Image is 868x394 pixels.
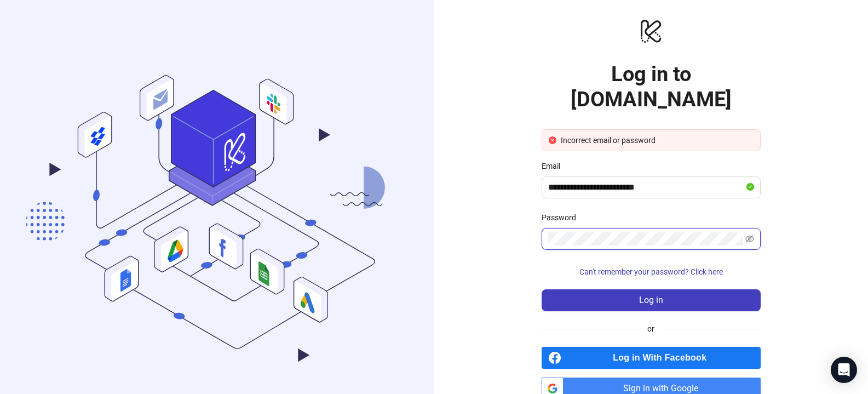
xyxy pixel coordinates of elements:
a: Log in With Facebook [542,347,761,369]
span: close-circle [549,136,556,144]
input: Password [548,232,743,245]
button: Log in [542,289,761,311]
button: Can't remember your password? Click here [542,263,761,281]
label: Password [542,212,583,224]
div: Open Intercom Messenger [831,357,857,383]
span: eye-invisible [745,235,754,243]
label: Email [542,160,567,172]
span: Can't remember your password? Click here [579,267,723,276]
h1: Log in to [DOMAIN_NAME] [542,61,761,112]
input: Email [548,181,744,194]
span: Log in [639,295,663,305]
div: Incorrect email or password [561,134,754,146]
span: Log in With Facebook [566,347,761,369]
a: Can't remember your password? Click here [542,267,761,276]
span: or [639,323,663,335]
